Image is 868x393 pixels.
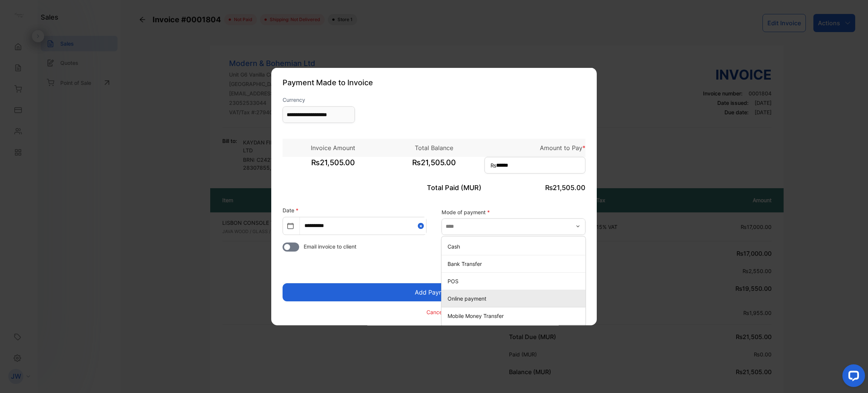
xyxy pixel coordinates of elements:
p: Mobile Money Transfer [448,312,582,319]
p: Amount to Pay [484,143,585,152]
p: Total Balance [384,143,484,152]
span: ₨21,505.00 [283,157,384,176]
iframe: LiveChat chat widget [836,361,868,393]
p: Invoice Amount [283,143,384,152]
label: Mode of payment [442,208,585,216]
p: Cash [448,242,582,250]
span: ₨21,505.00 [545,184,585,192]
label: Date [283,207,298,213]
p: Payment Made to Invoice [283,77,585,88]
span: ₨21,505.00 [384,157,484,176]
p: Total Paid (MUR) [384,183,484,193]
button: Close [418,217,426,234]
span: Email invoice to client [304,243,356,250]
span: ₨ [491,161,497,169]
p: POS [448,277,582,285]
p: Cancel [426,308,443,316]
button: Add Payment [283,283,585,301]
p: Online payment [448,294,582,302]
label: Currency [283,96,355,104]
p: Bank Transfer [448,259,582,267]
